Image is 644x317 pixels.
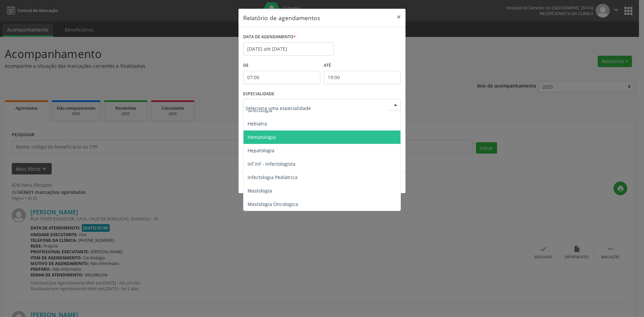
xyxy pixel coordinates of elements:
[324,71,401,84] input: Selecione o horário final
[248,120,267,127] span: Hebiatra
[392,9,406,25] button: Close
[248,147,274,154] span: Hepatologia
[246,101,387,115] input: Seleciona uma especialidade
[243,60,320,71] label: De
[248,201,298,207] span: Mastologia Oncologica
[248,134,276,140] span: Hematologia
[243,71,320,84] input: Selecione o horário inicial
[248,161,296,167] span: Inf.Inf - Infectologista
[243,42,334,56] input: Selecione uma data ou intervalo
[243,32,296,42] label: DATA DE AGENDAMENTO
[248,107,272,113] span: Gnecologia
[248,188,272,194] span: Mastologia
[324,60,401,71] label: ATÉ
[243,89,274,99] label: ESPECIALIDADE
[243,13,320,22] h5: Relatório de agendamentos
[248,174,298,180] span: Infectologia Pediátrica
